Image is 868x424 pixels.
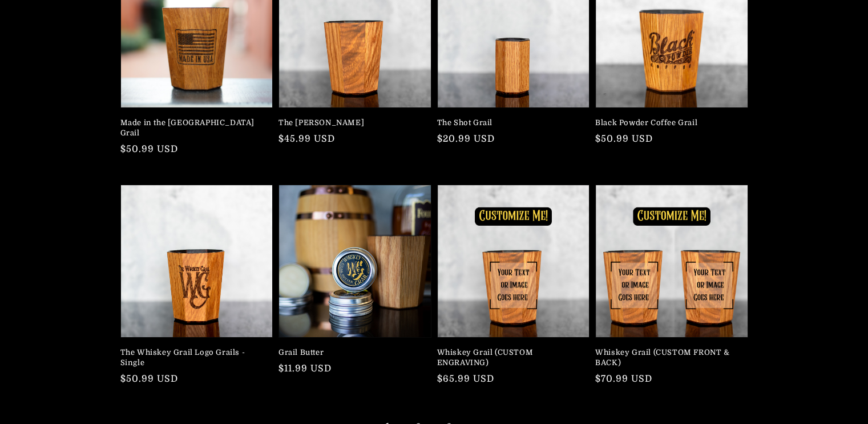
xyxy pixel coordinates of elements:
a: The Whiskey Grail Logo Grails - Single [120,347,267,368]
a: Whiskey Grail (CUSTOM FRONT & BACK) [595,347,741,368]
a: Grail Butter [278,347,425,358]
a: Made in the [GEOGRAPHIC_DATA] Grail [120,118,267,138]
a: The Shot Grail [437,118,583,128]
a: Black Powder Coffee Grail [595,118,741,128]
a: The [PERSON_NAME] [278,118,425,128]
a: Whiskey Grail (CUSTOM ENGRAVING) [437,347,583,368]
